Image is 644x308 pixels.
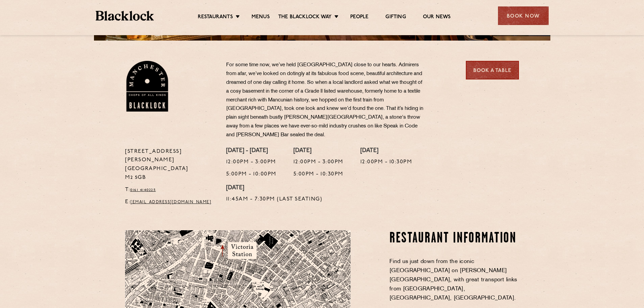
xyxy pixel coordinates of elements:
[350,14,368,21] a: People
[130,200,211,204] a: [EMAIL_ADDRESS][DOMAIN_NAME]
[226,61,426,140] p: For some time now, we’ve held [GEOGRAPHIC_DATA] close to our hearts. Admirers from afar, we’ve lo...
[226,185,323,192] h4: [DATE]
[226,147,277,155] h4: [DATE] - [DATE]
[360,147,412,155] h4: [DATE]
[278,14,332,21] a: The Blacklock Way
[293,158,343,167] p: 12:00pm - 3:00pm
[293,147,343,155] h4: [DATE]
[466,61,519,79] a: Book a Table
[389,230,519,247] h2: Restaurant Information
[130,188,156,192] a: 0161 4140225
[125,147,216,183] p: [STREET_ADDRESS][PERSON_NAME] [GEOGRAPHIC_DATA] M2 5GB
[360,158,412,167] p: 12:00pm - 10:30pm
[423,14,451,21] a: Our News
[226,195,323,204] p: 11:45am - 7:30pm (Last Seating)
[498,6,549,25] div: Book Now
[125,186,216,194] p: T:
[226,170,277,179] p: 5:00pm - 10:00pm
[385,14,406,21] a: Gifting
[293,170,343,179] p: 5:00pm - 10:30pm
[252,14,270,21] a: Menus
[389,259,517,301] span: Find us just down from the iconic [GEOGRAPHIC_DATA] on [PERSON_NAME][GEOGRAPHIC_DATA], with great...
[96,11,154,21] img: BL_Textured_Logo-footer-cropped.svg
[226,158,277,167] p: 12:00pm - 3:00pm
[125,198,216,207] p: E:
[198,14,233,21] a: Restaurants
[125,61,169,112] img: BL_Manchester_Logo-bleed.png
